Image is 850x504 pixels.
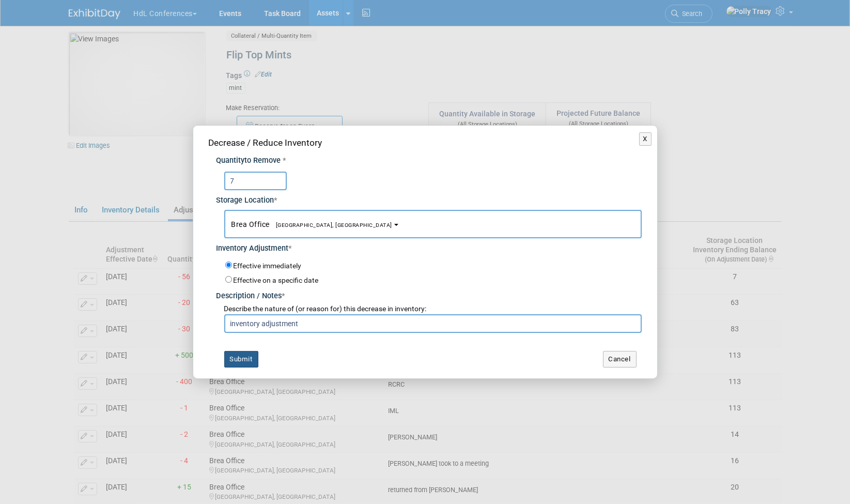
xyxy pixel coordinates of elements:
[209,138,322,148] span: Decrease / Reduce Inventory
[234,276,319,284] label: Effective on a specific date
[245,156,281,165] span: to Remove
[217,156,642,166] div: Quantity
[217,286,642,302] div: Description / Notes
[270,222,392,228] span: [GEOGRAPHIC_DATA], [GEOGRAPHIC_DATA]
[224,210,642,238] button: Brea Office[GEOGRAPHIC_DATA], [GEOGRAPHIC_DATA]
[603,351,637,368] button: Cancel
[217,238,642,254] div: Inventory Adjustment
[224,351,258,368] button: Submit
[231,220,393,228] span: Brea Office
[217,190,642,206] div: Storage Location
[234,261,302,271] label: Effective immediately
[224,304,427,313] span: Describe the nature of (or reason for) this decrease in inventory:
[639,132,652,146] button: X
